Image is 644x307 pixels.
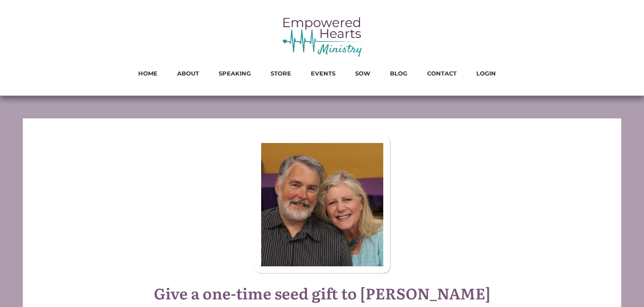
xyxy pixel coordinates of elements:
img: empowered hearts ministry [282,16,362,58]
span: Give a one-time seed gift to [PERSON_NAME] [154,282,491,304]
a: SPEAKING [219,67,251,79]
img: IMG_0280 (1) [261,143,383,266]
a: STORE [271,67,291,79]
a: EVENTS [311,67,335,79]
a: ABOUT [177,67,199,79]
a: CONTACT [427,67,457,79]
a: SOW [355,67,370,79]
a: LOGIN [476,67,496,79]
a: BLOG [390,67,407,79]
a: HOME [138,67,157,79]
